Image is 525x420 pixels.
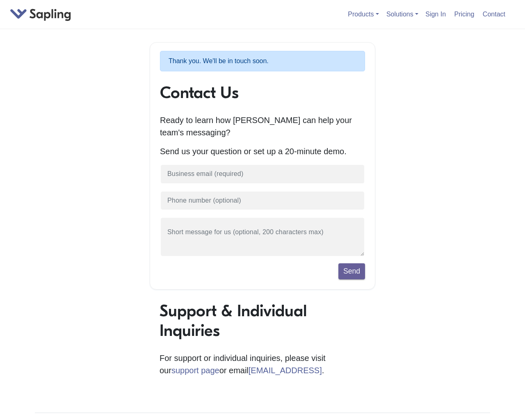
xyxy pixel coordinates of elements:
input: Phone number (optional) [160,191,365,211]
button: Send [338,263,365,279]
a: Contact [479,7,509,21]
p: For support or individual inquiries, please visit our or email . [160,352,365,377]
a: Pricing [451,7,478,21]
a: Sign In [422,7,449,21]
a: Solutions [386,11,418,18]
a: support page [171,366,219,375]
p: Ready to learn how [PERSON_NAME] can help your team's messaging? [160,114,365,139]
h1: Contact Us [160,83,365,103]
h1: Support & Individual Inquiries [160,301,365,340]
a: [EMAIL_ADDRESS] [249,366,322,375]
p: Thank you. We'll be in touch soon. [160,51,365,71]
a: Products [348,11,379,18]
p: Send us your question or set up a 20-minute demo. [160,145,365,157]
input: Business email (required) [160,164,365,184]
